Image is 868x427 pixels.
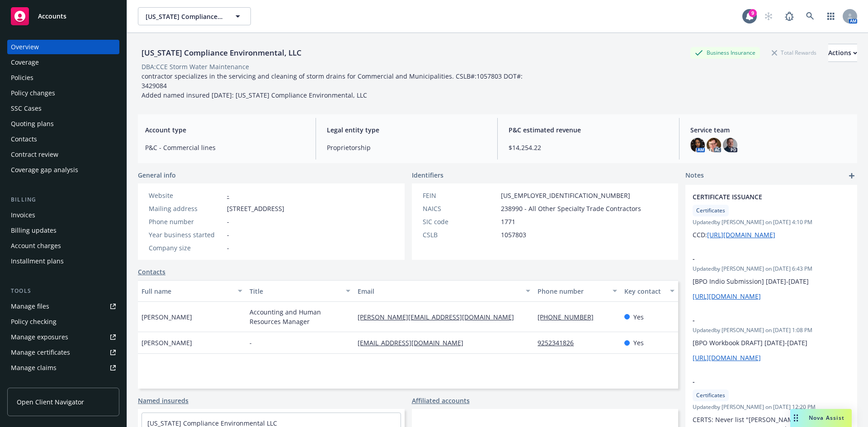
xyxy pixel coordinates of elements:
[7,86,119,100] a: Policy changes
[7,147,119,162] a: Contract review
[11,101,42,116] div: SSC Cases
[11,40,39,54] div: Overview
[7,345,119,360] a: Manage certificates
[690,138,705,152] img: photo
[227,217,229,226] span: -
[693,265,850,273] span: Updated by [PERSON_NAME] on [DATE] 6:43 PM
[696,391,725,399] span: Certificates
[11,70,33,85] div: Policies
[149,204,223,213] div: Mailing address
[790,409,802,427] div: Drag to move
[534,280,620,302] button: Phone number
[690,47,760,58] div: Business Insurance
[149,191,223,200] div: Website
[11,314,57,329] div: Policy checking
[11,239,61,253] div: Account charges
[509,125,668,135] span: P&C estimated revenue
[624,286,665,296] div: Key contact
[7,101,119,116] a: SSC Cases
[138,280,246,302] button: Full name
[11,254,64,268] div: Installment plans
[11,86,55,100] div: Policy changes
[7,314,119,329] a: Policy checking
[227,204,284,213] span: [STREET_ADDRESS]
[7,330,119,344] a: Manage exposures
[11,330,68,344] div: Manage exposures
[828,44,857,62] button: Actions
[633,312,644,322] span: Yes
[246,280,354,302] button: Title
[822,7,840,25] a: Switch app
[693,326,850,334] span: Updated by [PERSON_NAME] on [DATE] 1:08 PM
[790,409,852,427] button: Nova Assist
[707,230,775,239] a: [URL][DOMAIN_NAME]
[142,62,249,71] div: DBA: CCE Storm Water Maintenance
[146,12,224,21] span: [US_STATE] Compliance Environmental, LLC
[327,143,486,152] span: Proprietorship
[11,376,53,390] div: Manage BORs
[749,9,757,17] div: 9
[7,239,119,253] a: Account charges
[538,286,607,296] div: Phone number
[501,191,630,200] span: [US_EMPLOYER_IDENTIFICATION_NUMBER]
[7,376,119,390] a: Manage BORs
[38,13,66,20] span: Accounts
[7,195,119,204] div: Billing
[7,208,119,222] a: Invoices
[423,230,497,239] div: CSLB
[696,206,725,215] span: Certificates
[145,125,305,135] span: Account type
[227,243,229,253] span: -
[142,338,192,347] span: [PERSON_NAME]
[11,208,35,222] div: Invoices
[501,217,515,226] span: 1771
[423,191,497,200] div: FEIN
[621,280,678,302] button: Key contact
[759,7,778,25] a: Start snowing
[693,353,761,362] a: [URL][DOMAIN_NAME]
[11,223,57,238] div: Billing updates
[693,338,850,347] p: [BPO Workbook DRAFT] [DATE]-[DATE]
[693,277,850,286] p: [BPO Indio Submission] [DATE]-[DATE]
[138,47,305,59] div: [US_STATE] Compliance Environmental, LLC
[7,223,119,238] a: Billing updates
[354,280,534,302] button: Email
[7,55,119,70] a: Coverage
[11,299,49,314] div: Manage files
[358,286,520,296] div: Email
[149,230,223,239] div: Year business started
[227,230,229,239] span: -
[7,286,119,296] div: Tools
[501,230,526,239] span: 1057803
[142,312,192,322] span: [PERSON_NAME]
[423,204,497,213] div: NAICS
[693,315,826,325] span: -
[7,40,119,54] a: Overview
[250,338,252,347] span: -
[250,307,350,326] span: Accounting and Human Resources Manager
[423,217,497,226] div: SIC code
[11,147,58,162] div: Contract review
[149,243,223,253] div: Company size
[723,138,737,152] img: photo
[767,47,821,58] div: Total Rewards
[693,254,826,263] span: -
[693,403,850,411] span: Updated by [PERSON_NAME] on [DATE] 12:20 PM
[250,286,340,296] div: Title
[693,377,826,386] span: -
[7,70,119,85] a: Policies
[7,117,119,131] a: Quoting plans
[358,313,521,321] a: [PERSON_NAME][EMAIL_ADDRESS][DOMAIN_NAME]
[538,338,581,347] a: 9252341826
[828,44,857,61] div: Actions
[509,143,668,152] span: $14,254.22
[412,170,443,180] span: Identifiers
[693,192,826,202] span: CERTIFICATE ISSUANCE
[412,396,470,405] a: Affiliated accounts
[142,286,232,296] div: Full name
[11,345,70,360] div: Manage certificates
[801,7,819,25] a: Search
[685,185,857,247] div: CERTIFICATE ISSUANCECertificatesUpdatedby [PERSON_NAME] on [DATE] 4:10 PMCCD:[URL][DOMAIN_NAME]
[690,125,850,135] span: Service team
